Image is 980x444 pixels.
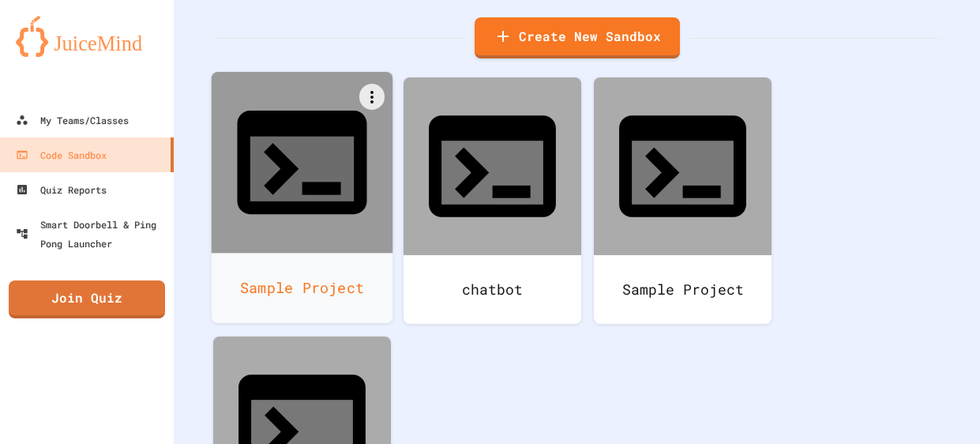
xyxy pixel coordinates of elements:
div: Sample Project [212,253,393,323]
a: Sample Project [212,72,393,323]
a: Sample Project [594,77,772,324]
div: Quiz Reports [16,180,107,199]
div: Sample Project [594,255,772,324]
div: chatbot [404,255,581,324]
div: Smart Doorbell & Ping Pong Launcher [16,215,167,253]
img: logo-orange.svg [16,16,158,57]
div: My Teams/Classes [16,111,129,130]
a: Create New Sandbox [475,17,680,58]
a: chatbot [404,77,581,324]
a: Join Quiz [9,280,165,318]
div: Code Sandbox [16,145,107,164]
